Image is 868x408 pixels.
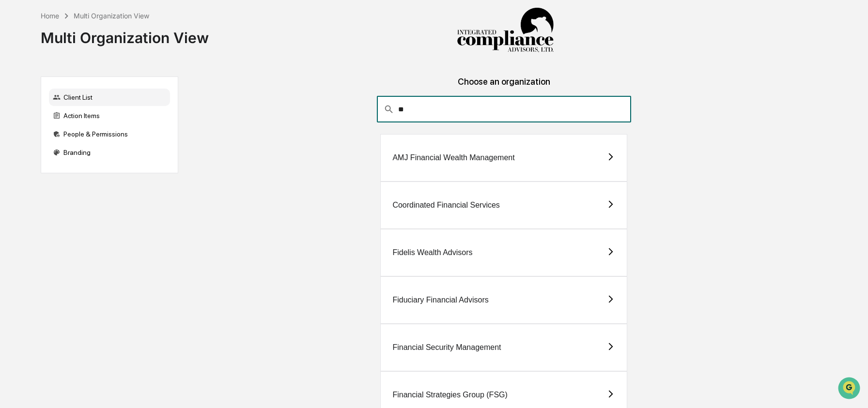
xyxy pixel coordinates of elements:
iframe: Open customer support [837,376,863,402]
div: Home [41,12,59,20]
span: Data Lookup [19,140,61,150]
span: Preclearance [19,122,62,132]
div: 🔎 [10,141,17,149]
div: People & Permissions [49,125,170,143]
div: consultant-dashboard__filter-organizations-search-bar [377,96,631,122]
div: Fidelis Wealth Advisors [392,248,472,257]
div: Branding [49,144,170,161]
div: Financial Strategies Group (FSG) [392,391,507,399]
a: 🔎Data Lookup [6,136,65,154]
button: Start new chat [165,77,176,89]
div: Action Items [49,107,170,124]
div: Client List [49,89,170,106]
div: Start new chat [33,74,159,84]
a: Powered byPylon [68,164,117,171]
div: We're available if you need us! [33,84,123,91]
div: Choose an organization [186,76,822,96]
div: Coordinated Financial Services [392,201,499,210]
div: Multi Organization View [74,12,149,20]
img: 1746055101610-c473b297-6a78-478c-a979-82029cc54cd1 [10,74,27,91]
div: 🗄️ [70,123,78,131]
span: Pylon [96,164,117,171]
div: AMJ Financial Wealth Management [392,153,514,162]
img: Integrated Compliance Advisors [457,8,554,53]
a: 🗄️Attestations [66,118,124,136]
p: How can we help? [10,20,176,36]
div: Multi Organization View [41,21,209,46]
div: Financial Security Management [392,343,501,352]
a: 🖐️Preclearance [6,118,66,136]
span: Attestations [80,122,120,132]
div: 🖐️ [10,123,17,131]
div: Fiduciary Financial Advisors [392,296,488,304]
